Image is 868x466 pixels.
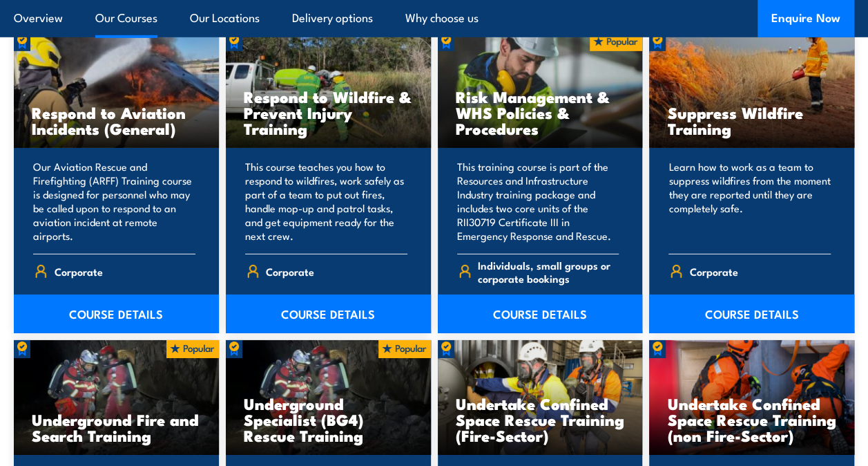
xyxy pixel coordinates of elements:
h3: Suppress Wildfire Training [667,104,836,136]
a: COURSE DETAILS [14,295,219,333]
p: This training course is part of the Resources and Infrastructure Industry training package and in... [457,160,619,243]
p: Our Aviation Rescue and Firefighting (ARFF) Training course is designed for personnel who may be ... [33,160,195,243]
span: Corporate [266,261,314,282]
a: COURSE DETAILS [649,295,854,333]
h3: Undertake Confined Space Rescue Training (non Fire-Sector) [667,395,836,443]
span: Corporate [690,261,738,282]
a: COURSE DETAILS [226,295,431,333]
span: Corporate [55,261,103,282]
h3: Respond to Aviation Incidents (General) [32,104,201,136]
span: Individuals, small groups or corporate bookings [478,259,619,285]
h3: Undertake Confined Space Rescue Training (Fire-Sector) [456,395,625,443]
a: COURSE DETAILS [438,295,643,333]
p: This course teaches you how to respond to wildfires, work safely as part of a team to put out fir... [245,160,407,243]
h3: Underground Fire and Search Training [32,411,201,443]
h3: Respond to Wildfire & Prevent Injury Training [244,88,413,136]
h3: Underground Specialist (BG4) Rescue Training [244,395,413,443]
p: Learn how to work as a team to suppress wildfires from the moment they are reported until they ar... [668,160,831,243]
h3: Risk Management & WHS Policies & Procedures [456,88,625,136]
